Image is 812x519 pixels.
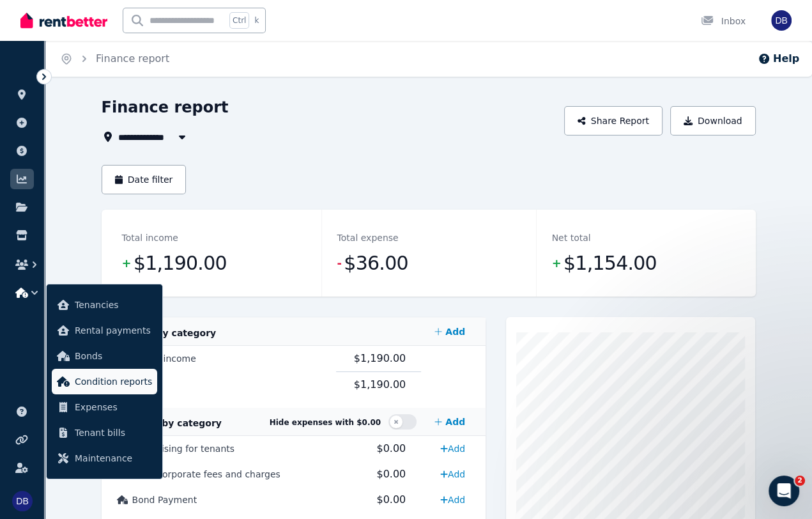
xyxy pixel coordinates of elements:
[75,297,152,313] span: Tenancies
[795,476,805,486] span: 2
[52,343,157,369] a: Bonds
[75,451,152,466] span: Maintenance
[435,438,470,459] a: Add
[122,230,178,245] dt: Total income
[564,106,663,136] button: Share Report
[52,420,157,445] a: Tenant bills
[75,425,152,440] span: Tenant bills
[229,12,249,29] span: Ctrl
[132,444,235,454] span: Advertising for tenants
[769,476,799,506] iframe: Intercom live chat
[563,251,657,276] span: $1,154.00
[20,11,107,30] img: RentBetter
[771,10,792,31] img: Diptiben Bhavsar
[132,353,196,364] span: Rental income
[75,399,152,415] span: Expenses
[701,15,746,27] div: Inbox
[12,491,33,511] img: Diptiben Bhavsar
[552,254,561,272] span: +
[117,418,222,428] span: Expense by category
[552,230,591,245] dt: Net total
[354,378,406,391] span: $1,190.00
[117,328,217,338] span: Income by category
[429,409,470,435] a: Add
[102,97,229,118] h1: Finance report
[52,369,157,394] a: Condition reports
[337,254,342,272] span: -
[132,495,197,505] span: Bond Payment
[52,445,157,471] a: Maintenance
[429,319,470,345] a: Add
[96,52,169,65] a: Finance report
[254,15,259,26] span: k
[75,348,152,364] span: Bonds
[52,318,157,343] a: Rental payments
[670,106,756,136] button: Download
[376,493,406,506] span: $0.00
[45,41,185,77] nav: Breadcrumb
[354,352,406,364] span: $1,190.00
[337,230,399,245] dt: Total expense
[344,251,408,276] span: $36.00
[75,374,152,389] span: Condition reports
[75,323,152,338] span: Rental payments
[270,418,381,427] span: Hide expenses with $0.00
[376,468,406,480] span: $0.00
[102,165,187,194] button: Date filter
[52,394,157,420] a: Expenses
[132,469,280,479] span: Body corporate fees and charges
[122,254,131,272] span: +
[134,251,227,276] span: $1,190.00
[376,442,406,454] span: $0.00
[435,464,470,484] a: Add
[758,51,799,66] button: Help
[52,292,157,318] a: Tenancies
[435,490,470,510] a: Add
